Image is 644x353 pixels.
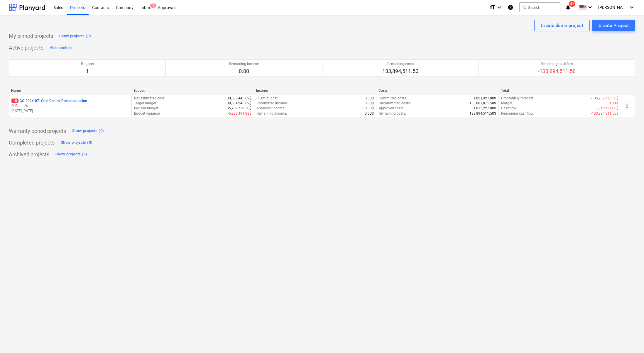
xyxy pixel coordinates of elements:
[501,101,513,106] p: Margin :
[379,96,407,101] p: Committed costs :
[522,5,527,10] span: search
[256,111,287,116] p: Remaining income :
[615,325,644,353] div: Widget de chat
[59,138,94,147] button: Show projects (0)
[72,128,104,134] div: Show projects (0)
[474,106,496,111] p: 1,815,227.00$
[11,108,129,113] p: [DATE] - [DATE]
[599,22,629,29] div: Create Project
[615,325,644,353] iframe: Chat Widget
[133,89,251,93] div: Budget
[496,4,503,11] i: keyboard_arrow_down
[501,96,534,101] p: Profitability forecast :
[225,106,251,111] p: 135,709,738.50$
[9,33,53,40] p: My pinned projects
[623,102,631,109] span: more_vert
[134,101,157,106] p: Target budget :
[365,106,374,111] p: 0.00$
[469,111,496,116] p: 133,894,511.50$
[538,68,576,75] p: -133,894,511.50
[378,89,496,93] div: Costs
[591,111,618,116] p: -133,894,511.50$
[365,96,374,101] p: 0.00$
[538,62,576,67] p: Remaining cashflow
[134,106,159,111] p: Revised budget :
[534,20,590,31] button: Create demo project
[256,101,288,106] p: Committed income :
[379,111,406,116] p: Remaining costs :
[11,103,129,108] p: Ó. Francés
[519,2,560,12] button: Search
[11,89,129,93] div: Name
[81,68,94,75] p: 1
[501,111,534,116] p: Remaining cashflow :
[48,43,73,52] button: Hide section
[228,111,251,116] p: -5,205,491.88$
[382,68,418,75] p: 133,894,511.50
[469,101,496,106] p: 133,887,811.50$
[55,151,87,158] div: Show projects (1)
[229,68,259,75] p: 0.00
[595,106,618,111] p: -1,815,227.00$
[50,45,72,51] div: Hide section
[609,101,618,106] p: 0.00%
[541,22,583,29] div: Create demo project
[54,150,89,159] button: Show projects (1)
[9,44,43,51] p: Active projects
[58,31,92,41] button: Show projects (0)
[225,96,251,101] p: 130,506,446.62$
[256,89,374,93] div: Income
[9,128,66,135] p: Warranty period projects
[71,126,105,136] button: Show projects (0)
[382,62,418,67] p: Remaining costs
[365,111,374,116] p: 0.00$
[592,20,635,31] button: Create Project
[569,1,575,7] span: 41
[365,101,374,106] p: 0.00$
[134,111,160,116] p: Budget variance :
[598,5,628,10] span: [PERSON_NAME]
[474,96,496,101] p: 1,821,927.00$
[256,106,285,111] p: Approved income :
[256,96,278,101] p: Client budget :
[501,89,619,93] div: Total
[150,4,156,8] span: 2
[11,99,18,103] span: 10
[586,4,594,11] i: keyboard_arrow_down
[9,151,49,158] p: Archived projects
[489,4,496,11] i: format_size
[11,99,129,113] div: 10GC-2024-07 -Gran Central PreconstruccionÓ. Francés[DATE]-[DATE]
[11,99,87,103] p: GC-2024-07 - Gran Central Preconstruccion
[61,139,92,146] div: Show projects (0)
[379,101,411,106] p: Uncommitted costs :
[508,4,513,11] i: Knowledge base
[591,96,618,101] p: -135,709,738.50$
[229,62,259,67] p: Remaining income
[628,4,635,11] i: keyboard_arrow_down
[501,106,517,111] p: Cashflow :
[59,33,91,40] div: Show projects (0)
[134,96,165,101] p: Net estimated cost :
[9,139,55,146] p: Completed projects
[379,106,404,111] p: Approved costs :
[81,62,94,67] p: Projects
[225,101,251,106] p: 130,504,246.62$
[565,4,571,11] i: notifications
